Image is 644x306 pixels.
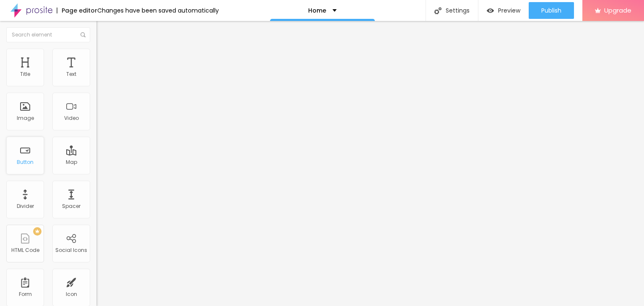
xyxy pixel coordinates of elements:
img: view-1.svg [487,7,494,14]
div: Video [64,115,79,121]
div: Text [66,71,76,77]
span: Publish [541,7,561,14]
img: Icone [434,7,441,14]
button: Publish [529,2,574,19]
div: HTML Code [11,247,39,253]
div: Changes have been saved automatically [97,8,219,13]
div: Map [66,159,77,165]
p: Home [308,8,326,13]
div: Social Icons [55,247,87,253]
span: Upgrade [604,7,631,14]
iframe: Editor [96,21,644,306]
div: Title [20,71,30,77]
div: Button [17,159,34,165]
div: Spacer [62,203,80,209]
div: Divider [17,203,34,209]
img: Icone [80,32,86,37]
div: Page editor [57,8,97,13]
span: Preview [498,7,520,14]
div: Image [17,115,34,121]
button: Preview [478,2,529,19]
div: Icon [66,291,77,297]
div: Form [19,291,32,297]
input: Search element [6,27,90,42]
